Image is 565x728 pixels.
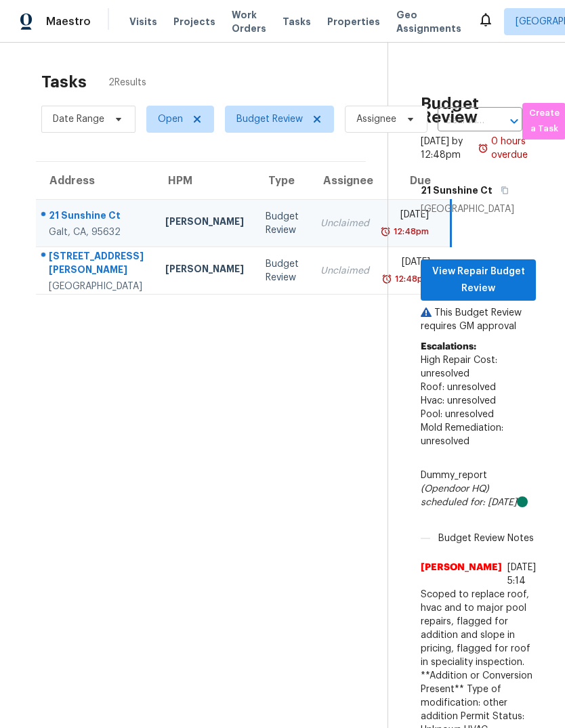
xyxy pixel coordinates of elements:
div: Unclaimed [320,264,369,278]
div: [PERSON_NAME] [165,215,244,232]
span: Assignee [356,112,396,126]
span: View Repair Budget Review [432,263,525,297]
span: Projects [173,15,215,28]
th: Assignee [310,162,380,200]
span: High Repair Cost: unresolved [421,356,497,379]
div: [GEOGRAPHIC_DATA] [49,280,144,293]
th: Address [36,162,154,200]
h2: Tasks [41,75,87,89]
p: This Budget Review requires GM approval [421,306,536,333]
span: Create a Task [529,106,559,137]
input: Search by address [438,110,484,131]
span: Tasks [282,17,311,26]
span: Visits [129,15,157,28]
span: Mold Remediation: unresolved [421,423,503,446]
div: 0 hours overdue [488,135,536,162]
div: Budget Review [266,210,299,237]
button: Open [505,112,524,131]
span: Open [158,112,183,126]
div: 21 Sunshine Ct [49,209,144,226]
span: Budget Review [236,112,303,126]
span: 2 Results [108,76,146,89]
span: Budget Review Notes [430,532,542,545]
div: Unclaimed [320,217,369,230]
th: Due [380,162,451,200]
div: [PERSON_NAME] [165,262,244,279]
th: HPM [154,162,255,200]
span: Properties [327,15,380,28]
div: Budget Review [266,257,299,284]
i: scheduled for: [DATE] [421,498,517,507]
img: Overdue Alarm Icon [380,225,391,238]
b: Escalations: [421,342,476,351]
h2: Budget Review [421,97,536,124]
button: Copy Address [493,178,511,202]
span: Geo Assignments [396,8,461,35]
th: Type [255,162,310,200]
button: View Repair Budget Review [421,259,536,301]
div: Dummy_report [421,469,536,509]
i: (Opendoor HQ) [421,484,489,494]
div: Galt, CA, 95632 [49,226,144,239]
span: Date Range [53,112,104,126]
div: [GEOGRAPHIC_DATA] [421,202,536,216]
div: [DATE] by 12:48pm [421,135,478,162]
span: Roof: unresolved [421,383,496,392]
div: [STREET_ADDRESS][PERSON_NAME] [49,249,144,280]
span: [PERSON_NAME] [421,561,502,588]
h5: 21 Sunshine Ct [421,184,493,197]
span: Work Orders [232,8,266,35]
span: [DATE] 5:14 [507,563,536,586]
img: Overdue Alarm Icon [478,135,488,162]
span: Pool: unresolved [421,410,494,419]
span: Hvac: unresolved [421,396,496,406]
img: Overdue Alarm Icon [381,272,392,286]
span: Maestro [46,15,91,28]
